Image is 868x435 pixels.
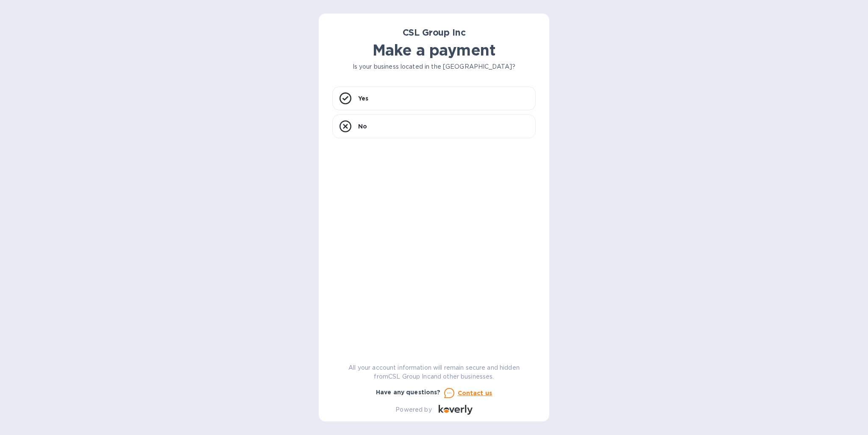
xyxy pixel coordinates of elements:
b: Have any questions? [376,389,441,396]
h1: Make a payment [332,41,536,59]
p: Is your business located in the [GEOGRAPHIC_DATA]? [332,62,536,71]
p: Yes [358,94,368,103]
p: Powered by [395,405,431,414]
b: CSL Group Inc [403,27,466,38]
p: All your account information will remain secure and hidden from CSL Group Inc and other businesses. [332,363,536,381]
u: Contact us [458,390,492,396]
p: No [358,122,367,131]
